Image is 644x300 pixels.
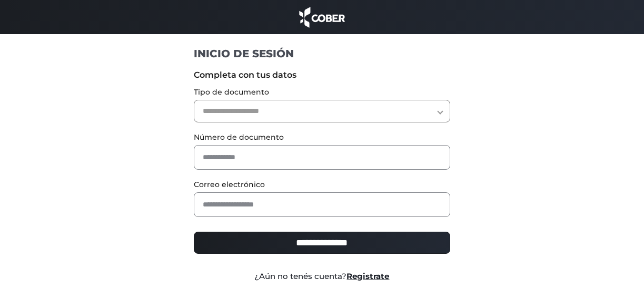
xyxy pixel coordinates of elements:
[194,47,450,60] h1: INICIO DE SESIÓN
[194,87,450,98] label: Tipo de documento
[346,271,389,281] a: Registrate
[194,69,450,81] label: Completa con tus datos
[186,271,458,283] div: ¿Aún no tenés cuenta?
[194,179,450,190] label: Correo electrónico
[194,132,450,143] label: Número de documento
[296,5,348,29] img: cober_marca.png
